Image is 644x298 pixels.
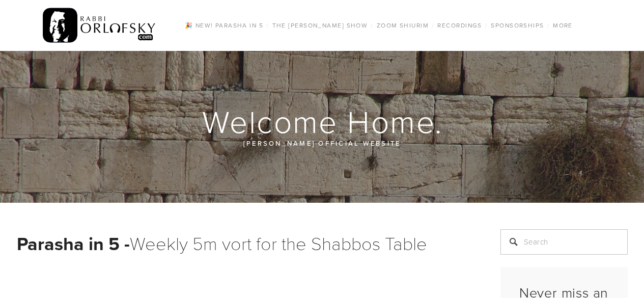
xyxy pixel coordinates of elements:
span: / [547,21,550,30]
a: The [PERSON_NAME] Show [269,19,371,32]
img: RabbiOrlofsky.com [43,6,156,45]
p: [PERSON_NAME] official website [78,138,567,149]
a: 🎉 NEW! Parasha in 5 [182,19,266,32]
span: / [371,21,373,30]
a: Recordings [434,19,485,32]
h1: Weekly 5m vort for the Shabbos Table [17,229,475,257]
h1: Welcome Home. [17,105,629,138]
span: / [266,21,269,30]
span: / [432,21,434,30]
a: More [550,19,576,32]
a: Sponsorships [488,19,547,32]
strong: Parasha in 5 - [17,230,130,257]
input: Search [500,229,628,255]
a: Zoom Shiurim [374,19,432,32]
span: / [485,21,488,30]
